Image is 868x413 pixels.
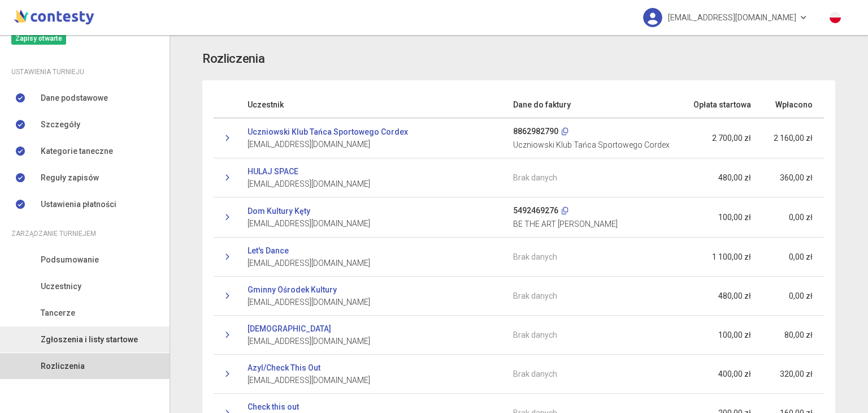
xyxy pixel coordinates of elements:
[682,355,762,394] td: 400,00 zł
[513,251,670,263] div: Brak danych
[41,333,138,346] span: Zgłoszenia i listy startowe
[682,118,762,158] td: 2 700,00 zł
[248,322,331,335] a: [DEMOGRAPHIC_DATA]
[762,158,824,197] td: 360,00 zł
[762,277,824,316] td: 0,00 zł
[248,205,310,217] a: Dom Kultury Kęty
[236,92,502,118] th: Uczestnik
[11,66,158,78] div: Ustawienia turnieju
[513,329,670,341] div: Brak danych
[513,368,670,380] div: Brak danych
[248,257,370,269] span: [EMAIL_ADDRESS][DOMAIN_NAME]
[11,227,96,240] span: Zarządzanie turniejem
[762,238,824,277] td: 0,00 zł
[41,118,80,131] span: Szczegóły
[762,355,824,394] td: 320,00 zł
[248,138,370,150] span: [EMAIL_ADDRESS][DOMAIN_NAME]
[248,217,370,230] span: [EMAIL_ADDRESS][DOMAIN_NAME]
[248,165,298,178] a: HULAJ SPACE
[248,362,320,374] a: Azyl/Check This Out
[668,6,796,29] span: [EMAIL_ADDRESS][DOMAIN_NAME]
[513,127,558,136] span: 8862982790
[513,139,670,151] span: Uczniowski Klub Tańca Sportowego Cordex
[248,335,370,347] span: [EMAIL_ADDRESS][DOMAIN_NAME]
[248,283,337,296] a: Gminny Ośrodek Kultury
[682,277,762,316] td: 480,00 zł
[502,92,682,118] th: Dane do faktury
[41,145,113,157] span: Kategorie taneczne
[762,197,824,237] td: 0,00 zł
[248,178,370,190] span: [EMAIL_ADDRESS][DOMAIN_NAME]
[762,92,824,118] th: Wpłacono
[41,171,99,184] span: Reguły zapisów
[41,280,81,292] span: Uczestnicy
[248,296,370,308] span: [EMAIL_ADDRESS][DOMAIN_NAME]
[682,238,762,277] td: 1 100,00 zł
[682,92,762,118] th: Opłata startowa
[41,253,99,266] span: Podsumowanie
[682,197,762,237] td: 100,00 zł
[202,49,835,69] app-title: sidebar.management.invoice-list
[41,198,116,210] span: Ustawienia płatności
[41,92,108,104] span: Dane podstawowe
[682,158,762,197] td: 480,00 zł
[762,316,824,355] td: 80,00 zł
[513,218,670,230] span: BE THE ART [PERSON_NAME]
[513,171,670,184] div: Brak danych
[248,244,289,257] a: Let's Dance
[41,307,75,319] span: Tancerze
[762,118,824,158] td: 2 160,00 zł
[513,206,558,215] span: 5492469276
[248,401,299,413] a: Check this out
[11,32,66,45] span: Zapisy otwarte
[248,374,370,386] span: [EMAIL_ADDRESS][DOMAIN_NAME]
[41,360,85,372] span: Rozliczenia
[513,290,670,302] div: Brak danych
[682,316,762,355] td: 100,00 zł
[248,126,408,138] a: Uczniowski Klub Tańca Sportowego Cordex
[202,49,264,69] h3: Rozliczenia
